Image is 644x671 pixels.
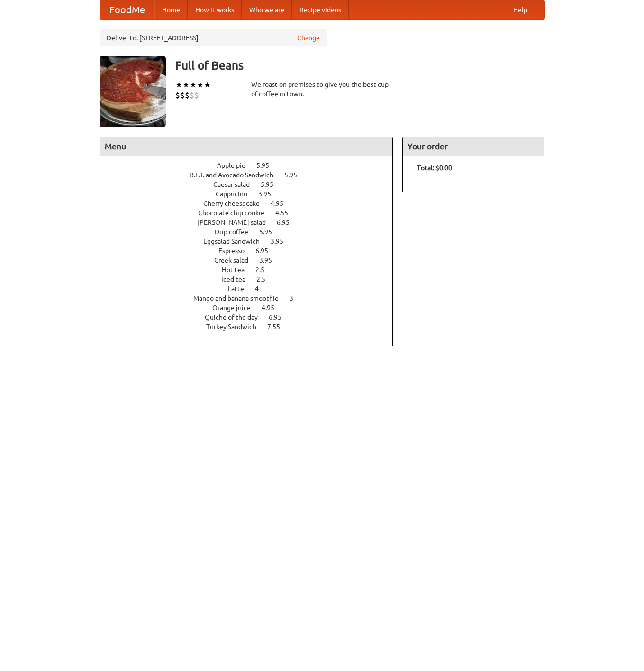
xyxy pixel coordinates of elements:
span: 2.5 [256,276,275,283]
span: Cherry cheesecake [203,200,269,207]
a: Greek salad 3.95 [214,257,290,264]
span: Drip coffee [215,228,258,236]
span: Hot tea [222,266,254,274]
span: Cappucino [216,190,257,198]
span: Latte [228,285,254,293]
a: Drip coffee 5.95 [215,228,290,236]
li: $ [180,90,185,101]
a: Turkey Sandwich 7.55 [206,323,298,331]
a: Apple pie 5.95 [217,162,287,169]
span: Iced tea [221,276,255,283]
span: B.L.T. and Avocado Sandwich [190,171,283,179]
span: 5.95 [261,181,283,188]
a: Espresso 6.95 [218,247,286,255]
span: 4 [255,285,268,293]
li: ★ [182,80,190,90]
a: FoodMe [100,0,154,19]
span: Mango and banana smoothie [193,294,288,302]
a: Caesar salad 5.95 [213,181,291,188]
li: ★ [204,80,211,90]
span: 3.95 [271,238,293,245]
span: 4.55 [275,209,298,217]
a: Cappucino 3.95 [216,190,289,198]
span: 3 [290,294,303,302]
a: Hot tea 2.5 [222,266,282,274]
span: Quiche of the day [205,313,267,321]
a: Orange juice 4.95 [212,304,292,312]
a: Mango and banana smoothie 3 [193,294,311,302]
span: 6.95 [255,247,278,255]
div: Deliver to: [STREET_ADDRESS] [100,29,327,46]
span: 5.95 [259,228,281,236]
li: $ [185,90,190,101]
li: $ [190,90,194,101]
span: 5.95 [256,162,279,169]
span: Caesar salad [213,181,259,188]
a: Who we are [242,0,292,19]
span: Greek salad [214,257,258,264]
a: Cherry cheesecake 4.95 [203,200,301,207]
span: 6.95 [269,313,291,321]
span: Orange juice [212,304,260,312]
a: Recipe videos [292,0,349,19]
span: 4.95 [262,304,284,312]
li: $ [175,90,180,101]
a: Chocolate chip cookie 4.55 [198,209,306,217]
a: Iced tea 2.5 [221,276,283,283]
span: Eggsalad Sandwich [203,238,269,245]
b: Total: $0.00 [417,164,452,172]
span: [PERSON_NAME] salad [197,219,275,226]
span: Espresso [218,247,254,255]
a: Help [506,0,535,19]
a: Latte 4 [228,285,276,293]
a: Change [297,33,320,43]
h4: Your order [403,137,544,156]
span: 3.95 [258,190,281,198]
a: Eggsalad Sandwich 3.95 [203,238,301,245]
a: B.L.T. and Avocado Sandwich 5.95 [190,171,315,179]
span: 2.5 [255,266,274,274]
span: 3.95 [259,257,281,264]
a: Home [154,0,188,19]
span: Turkey Sandwich [206,323,266,331]
img: angular.jpg [100,56,166,127]
span: 5.95 [284,171,307,179]
li: ★ [190,80,197,90]
li: ★ [175,80,182,90]
li: $ [194,90,199,101]
div: We roast on premises to give you the best cup of coffee in town. [251,80,393,99]
span: 7.55 [267,323,290,331]
h4: Menu [100,137,393,156]
span: 4.95 [271,200,293,207]
li: ★ [197,80,204,90]
span: 6.95 [277,219,299,226]
span: Chocolate chip cookie [198,209,274,217]
a: [PERSON_NAME] salad 6.95 [197,219,307,226]
span: Apple pie [217,162,255,169]
h3: Full of Beans [175,56,545,75]
a: Quiche of the day 6.95 [205,313,299,321]
a: How it works [188,0,242,19]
